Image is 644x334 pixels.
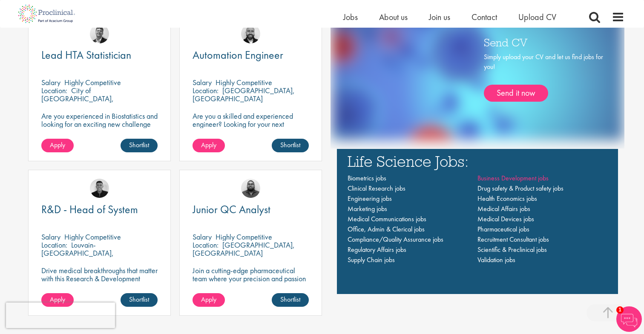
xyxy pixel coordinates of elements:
p: [GEOGRAPHIC_DATA], [GEOGRAPHIC_DATA] [193,86,295,103]
a: Lead HTA Statistician [41,50,158,60]
img: Christian Andersen [90,179,109,198]
span: Apply [50,140,65,149]
p: City of [GEOGRAPHIC_DATA], [GEOGRAPHIC_DATA] [41,86,114,111]
a: Contact [471,11,497,23]
a: Engineering jobs [348,194,392,203]
span: Location: [193,240,218,250]
a: Upload CV [518,11,556,23]
a: Office, Admin & Clerical jobs [348,225,425,234]
a: Apply [41,293,74,307]
span: Lead HTA Statistician [41,48,131,62]
a: Biometrics jobs [348,174,386,183]
span: Salary [193,77,212,87]
a: Shortlist [121,139,158,152]
a: Jobs [343,11,358,23]
a: Medical Affairs jobs [477,204,530,213]
span: Apply [201,295,216,304]
a: Apply [193,139,225,152]
span: Salary [41,232,60,242]
span: Junior QC Analyst [193,202,270,217]
a: Business Development jobs [477,174,549,183]
span: Apply [201,140,216,149]
a: Validation jobs [477,255,515,264]
p: Highly Competitive [216,77,272,87]
span: Automation Engineer [193,48,283,62]
a: Compliance/Quality Assurance jobs [348,235,443,244]
div: Simply upload your CV and let us find jobs for you! [484,52,603,102]
a: Scientific & Preclinical jobs [477,245,547,254]
a: Medical Devices jobs [477,214,534,223]
a: Apply [193,293,225,307]
img: Chatbot [616,306,642,332]
a: Send it now [484,85,548,102]
a: Pharmaceutical jobs [477,225,529,234]
a: R&D - Head of System [41,204,158,215]
img: Jordan Kiely [241,24,260,43]
span: Location: [193,86,218,95]
a: Shortlist [121,293,158,307]
p: Highly Competitive [216,232,272,242]
a: Health Economics jobs [477,194,537,203]
a: Clinical Research jobs [348,184,405,193]
span: R&D - Head of System [41,202,138,217]
a: Shortlist [272,139,309,152]
span: Location: [41,240,67,250]
nav: Main navigation [348,173,607,265]
p: Louvain-[GEOGRAPHIC_DATA], [GEOGRAPHIC_DATA] [41,240,114,266]
span: Salary [193,232,212,242]
a: Marketing jobs [348,204,387,213]
p: Join a cutting-edge pharmaceutical team where your precision and passion for quality will help sh... [193,266,309,299]
a: About us [379,11,408,23]
a: Automation Engineer [193,50,309,60]
p: Highly Competitive [64,77,121,87]
p: Highly Competitive [64,232,121,242]
a: Junior QC Analyst [193,204,309,215]
a: Recruitment Consultant jobs [477,235,549,244]
a: Apply [41,139,74,152]
iframe: reCAPTCHA [6,303,115,328]
a: Shortlist [272,293,309,307]
img: Ashley Bennett [241,179,260,198]
span: Location: [41,86,67,95]
span: Apply [50,295,65,304]
a: Drug safety & Product safety jobs [477,184,563,193]
a: Regulatory Affairs jobs [348,245,406,254]
span: Salary [41,77,60,87]
a: Join us [429,11,450,23]
p: Drive medical breakthroughs that matter with this Research & Development position! [41,266,158,291]
span: 1 [616,306,624,314]
h3: Life Science Jobs: [348,153,607,169]
h3: Send CV [484,37,603,48]
p: Are you a skilled and experienced engineer? Looking for your next opportunity to assist with impa... [193,112,309,144]
p: Are you experienced in Biostatistics and looking for an exciting new challenge where you can assi... [41,112,158,144]
img: Tom Magenis [90,24,109,43]
a: Supply Chain jobs [348,255,395,264]
p: [GEOGRAPHIC_DATA], [GEOGRAPHIC_DATA] [193,240,295,258]
a: Medical Communications jobs [348,214,426,223]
